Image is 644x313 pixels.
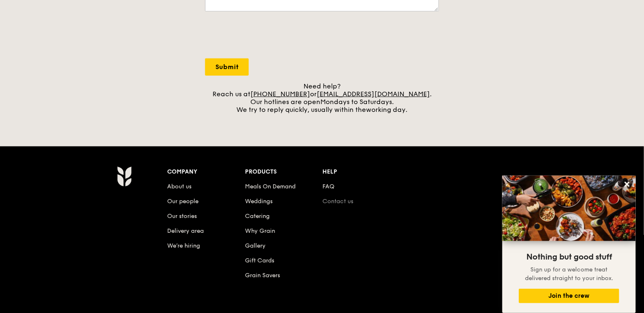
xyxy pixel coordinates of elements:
a: Gift Cards [245,257,274,264]
button: Join the crew [519,289,619,303]
a: Our people [167,198,198,205]
a: Grain Savers [245,272,280,279]
span: Sign up for a welcome treat delivered straight to your inbox. [525,266,613,282]
span: Nothing but good stuff [526,252,612,262]
div: Products [245,166,323,178]
button: Close [621,178,634,191]
div: Need help? Reach us at or . Our hotlines are open We try to reply quickly, usually within the [205,82,439,114]
input: Submit [205,58,249,76]
a: Weddings [245,198,273,205]
a: About us [167,183,191,190]
a: Catering [245,213,270,220]
div: Company [167,166,245,178]
a: [EMAIL_ADDRESS][DOMAIN_NAME] [317,90,430,98]
a: Our stories [167,213,197,220]
a: FAQ [323,183,335,190]
a: Contact us [323,198,354,205]
img: DSC07876-Edit02-Large.jpeg [502,176,636,241]
a: Meals On Demand [245,183,296,190]
span: working day. [366,106,408,114]
a: Delivery area [167,227,204,234]
a: Gallery [245,242,266,249]
a: [PHONE_NUMBER] [250,90,310,98]
img: Grain [117,166,131,187]
span: Mondays to Saturdays. [320,98,394,106]
iframe: reCAPTCHA [205,20,330,52]
a: Why Grain [245,227,275,234]
a: We’re hiring [167,242,200,249]
div: Help [323,166,401,178]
